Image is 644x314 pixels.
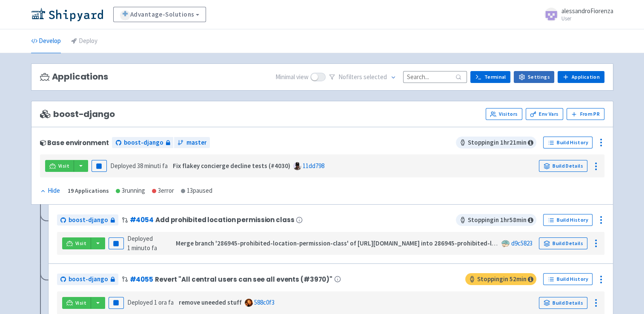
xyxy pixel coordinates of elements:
[130,275,153,284] a: #4055
[123,138,163,148] span: boost-django
[137,162,168,170] time: 38 minuti fa
[186,138,206,148] span: master
[275,72,309,82] span: Minimal view
[45,160,74,172] a: Visit
[109,297,124,309] button: Pause
[109,237,124,249] button: Pause
[181,186,212,196] div: 13 paused
[338,72,387,82] span: No filter s
[470,71,510,83] a: Terminal
[456,214,536,226] span: Stopping in 1 hr 58 min
[40,72,108,82] h3: Applications
[40,186,61,196] button: Hide
[364,73,387,81] span: selected
[31,8,103,21] img: Shipyard logo
[127,298,174,306] span: Deployed
[526,108,563,120] a: Env Vars
[130,215,154,224] a: #4054
[558,71,604,83] a: Application
[71,29,97,53] a: Deploy
[31,29,61,53] a: Develop
[40,186,60,196] div: Hide
[539,160,587,172] a: Build Details
[69,274,108,284] span: boost-django
[62,237,91,249] a: Visit
[254,298,275,306] a: 588c0f3
[69,215,108,225] span: boost-django
[40,109,115,119] span: boost-django
[155,216,295,223] span: Add prohibited location permission class
[303,162,324,170] a: 11dd798
[112,137,173,148] a: boost-django
[173,162,290,170] strong: Fix flakey concierge decline tests (#4030)
[174,137,210,148] a: master
[57,214,118,226] a: boost-django
[75,300,86,306] span: Visit
[68,186,109,196] div: 19 Applications
[75,240,86,247] span: Visit
[92,160,107,172] button: Pause
[116,186,145,196] div: 3 running
[179,298,242,306] strong: remove uneeded stuff
[539,8,613,21] a: alessandroFiorenza User
[58,163,69,169] span: Visit
[62,297,91,309] a: Visit
[514,71,554,83] a: Settings
[154,298,174,306] time: 1 ora fa
[110,162,168,170] span: Deployed
[567,108,604,120] button: From PR
[543,137,592,148] a: Build History
[539,237,587,249] a: Build Details
[561,16,613,21] small: User
[57,274,118,285] a: boost-django
[543,273,592,285] a: Build History
[561,7,613,15] span: alessandroFiorenza
[127,244,157,252] time: 1 minuto fa
[176,239,564,247] strong: Merge branch '286945-prohibited-location-permission-class' of [URL][DOMAIN_NAME] into 286945-proh...
[113,7,206,22] a: Advantage-Solutions
[543,214,592,226] a: Build History
[465,273,536,285] span: Stopping in 52 min
[539,297,587,309] a: Build Details
[127,234,157,252] span: Deployed
[486,108,522,120] a: Visitors
[511,239,532,247] a: d9c5823
[152,186,174,196] div: 3 error
[40,139,109,146] div: Base environment
[155,276,332,283] span: Revert "All central users can see all events (#3970)"
[456,137,536,148] span: Stopping in 1 hr 21 min
[403,71,467,83] input: Search...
